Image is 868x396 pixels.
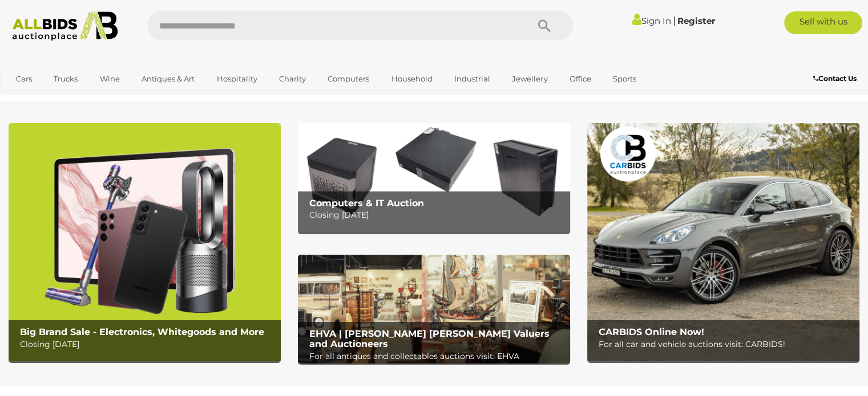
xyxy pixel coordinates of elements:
a: Cars [9,70,39,88]
a: Sign In [632,15,671,26]
p: Closing [DATE] [309,208,564,222]
p: Closing [DATE] [20,337,275,352]
a: Trucks [46,70,85,88]
a: Sports [605,70,644,88]
a: [GEOGRAPHIC_DATA] [9,88,104,107]
a: Computers [320,70,377,88]
a: Computers & IT Auction Computers & IT Auction Closing [DATE] [298,123,570,232]
a: Register [677,15,714,26]
a: Hospitality [209,70,265,88]
img: CARBIDS Online Now! [587,123,859,361]
a: Contact Us [813,72,859,85]
a: Big Brand Sale - Electronics, Whitegoods and More Big Brand Sale - Electronics, Whitegoods and Mo... [9,123,281,361]
p: For all antiques and collectables auctions visit: EHVA [309,349,564,364]
img: Big Brand Sale - Electronics, Whitegoods and More [9,123,281,361]
p: For all car and vehicle auctions visit: CARBIDS! [599,337,854,352]
a: CARBIDS Online Now! CARBIDS Online Now! For all car and vehicle auctions visit: CARBIDS! [587,123,859,361]
a: Industrial [447,70,498,88]
a: Office [562,70,599,88]
a: Antiques & Art [134,70,202,88]
b: Computers & IT Auction [309,198,424,209]
a: EHVA | Evans Hastings Valuers and Auctioneers EHVA | [PERSON_NAME] [PERSON_NAME] Valuers and Auct... [298,255,570,364]
b: Big Brand Sale - Electronics, Whitegoods and More [20,326,264,337]
b: CARBIDS Online Now! [599,326,704,337]
button: Search [516,11,573,40]
img: Allbids.com.au [6,11,124,41]
span: | [672,14,675,27]
a: Sell with us [784,11,862,34]
a: Charity [272,70,313,88]
b: Contact Us [813,74,857,83]
b: EHVA | [PERSON_NAME] [PERSON_NAME] Valuers and Auctioneers [309,328,550,349]
img: EHVA | Evans Hastings Valuers and Auctioneers [298,255,570,364]
a: Jewellery [504,70,555,88]
a: Household [384,70,440,88]
img: Computers & IT Auction [298,123,570,232]
a: Wine [92,70,127,88]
